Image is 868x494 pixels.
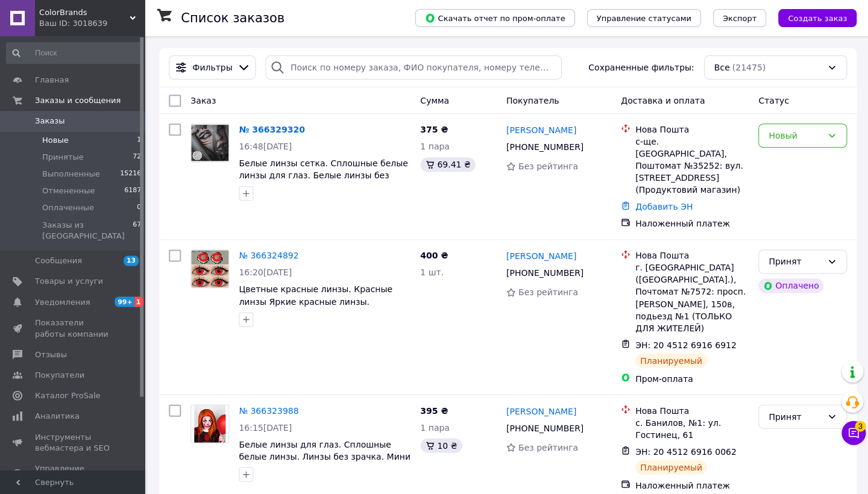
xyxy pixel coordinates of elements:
span: Отмененные [42,186,95,196]
span: 16:48[DATE] [239,142,292,151]
a: Фото товару [190,249,229,288]
div: Наложенный платеж [635,479,748,491]
span: Без рейтинга [518,287,577,297]
span: 375 ₴ [420,125,448,134]
span: Создать заказ [787,14,846,23]
span: 1 пара [420,142,450,151]
div: Принят [768,410,822,423]
span: 1 [137,135,141,146]
a: Цветные красные линзы. Красные линзы Яркие красные линзы. Цветные крейзи линзы. Красные линзы [239,284,392,330]
span: 395 ₴ [420,405,448,415]
img: Фото товару [194,405,225,442]
div: [PHONE_NUMBER] [503,419,585,436]
span: Управление статусами [596,14,691,23]
span: 16:20[DATE] [239,267,292,277]
span: Покупатель [506,96,559,105]
button: Управление статусами [587,9,700,27]
span: Аналитика [35,410,80,421]
img: Фото товару [191,250,228,287]
span: 16:15[DATE] [239,422,292,432]
span: (21475) [732,63,765,72]
span: Заказ [190,96,216,105]
span: Статус [758,96,788,105]
div: г. [GEOGRAPHIC_DATA] ([GEOGRAPHIC_DATA].), Почтомат №7572: просп. [PERSON_NAME], 150в, подьезд №1... [635,261,748,334]
div: Нова Пошта [635,404,748,416]
div: Планируемый [635,460,706,474]
span: Без рейтинга [518,442,577,452]
span: 6187 [124,186,141,196]
span: Выполненные [42,169,100,180]
a: Добавить ЭН [635,202,692,211]
div: Пром-оплата [635,372,748,384]
button: Создать заказ [778,9,856,27]
a: Белые линзы для глаз. Сплошные белые линзы. Линзы без зрачка. Мини склеры. Контактные белые линзы [239,439,410,473]
div: Новый [768,129,822,142]
span: Заказы из [GEOGRAPHIC_DATA] [42,220,133,242]
span: Главная [35,75,69,86]
span: Показатели работы компании [35,317,112,339]
span: Принятые [42,152,84,163]
a: № 366323988 [239,405,298,415]
div: с-ще. [GEOGRAPHIC_DATA], Поштомат №35252: вул. [STREET_ADDRESS] (Продуктовий магазин) [635,136,748,196]
span: Оплаченные [42,202,94,213]
h1: Список заказов [181,11,285,25]
span: Сообщения [35,255,82,266]
span: Заказы [35,116,64,127]
img: Фото товару [191,125,228,161]
a: [PERSON_NAME] [506,405,576,417]
input: Поиск [6,42,142,64]
span: Управление сайтом [35,463,112,484]
div: [PHONE_NUMBER] [503,139,585,155]
input: Поиск по номеру заказа, ФИО покупателя, номеру телефона, Email, номеру накладной [265,55,561,80]
span: Без рейтинга [518,161,577,171]
span: Сумма [420,96,449,105]
span: Инструменты вебмастера и SEO [35,431,112,453]
span: 1 пара [420,422,450,432]
div: Оплачено [758,278,823,293]
span: 1 [134,296,144,307]
div: Принят [768,255,822,268]
div: с. Банилов, №1: ул. Гостинец, 61 [635,416,748,440]
span: Все [714,61,729,73]
div: Нова Пошта [635,249,748,261]
div: 69.41 ₴ [420,157,475,172]
a: № 366329320 [239,125,304,134]
span: Фильтры [192,61,232,73]
span: Товары и услуги [35,276,103,287]
a: № 366324892 [239,251,298,260]
span: 400 ₴ [420,251,448,260]
span: Сохраненные фильтры: [588,61,693,73]
div: Ваш ID: 3018639 [39,18,145,29]
span: ColorBrands [39,7,130,18]
span: 1 шт. [420,267,444,277]
span: Новые [42,135,69,146]
div: [PHONE_NUMBER] [503,264,585,281]
span: 72 [133,152,141,163]
span: ЭН: 20 4512 6916 6912 [635,340,736,349]
span: Уведомления [35,296,90,307]
button: Скачать отчет по пром-оплате [415,9,574,27]
span: 13 [124,255,139,266]
span: 3 [854,421,865,431]
span: Заказы и сообщения [35,95,121,106]
a: Белые линзы сетка. Сплошные белые линзы для глаз. Белые линзы без зрачка. Белые линзы мини склеры... [239,158,407,204]
a: Фото товару [190,123,229,162]
div: 10 ₴ [420,438,462,452]
span: Доставка и оплата [620,96,704,105]
span: ЭН: 20 4512 6916 0062 [635,446,736,456]
button: Экспорт [712,9,766,27]
span: 99+ [115,296,134,307]
div: Наложенный платеж [635,217,748,230]
button: Чат с покупателем3 [841,421,865,445]
a: Фото товару [190,404,229,443]
div: Нова Пошта [635,123,748,136]
span: 0 [137,202,141,213]
span: Экспорт [722,14,756,23]
div: Планируемый [635,353,706,367]
a: [PERSON_NAME] [506,250,576,262]
span: 15216 [120,169,141,180]
span: Каталог ProSale [35,390,100,401]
